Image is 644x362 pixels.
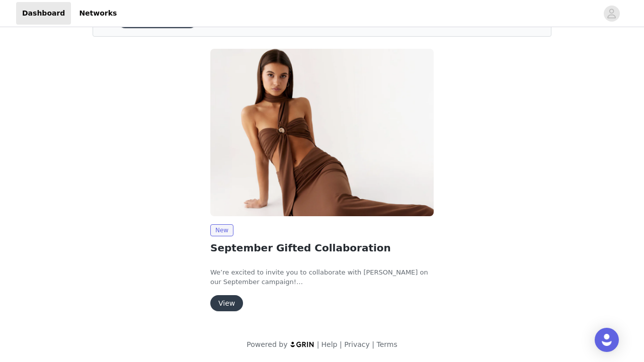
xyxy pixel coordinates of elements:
[210,267,434,287] p: We’re excited to invite you to collaborate with [PERSON_NAME] on our September campaign!
[607,6,616,22] div: avatar
[595,328,619,352] div: Open Intercom Messenger
[210,300,243,307] a: View
[210,295,243,311] button: View
[376,340,397,348] a: Terms
[247,340,287,348] span: Powered by
[340,340,342,348] span: |
[210,240,434,255] h2: September Gifted Collaboration
[290,341,315,347] img: logo
[344,340,370,348] a: Privacy
[372,340,374,348] span: |
[321,340,338,348] a: Help
[210,224,233,236] span: New
[73,2,123,25] a: Networks
[16,2,71,25] a: Dashboard
[317,340,319,348] span: |
[210,49,434,216] img: Peppermayo USA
